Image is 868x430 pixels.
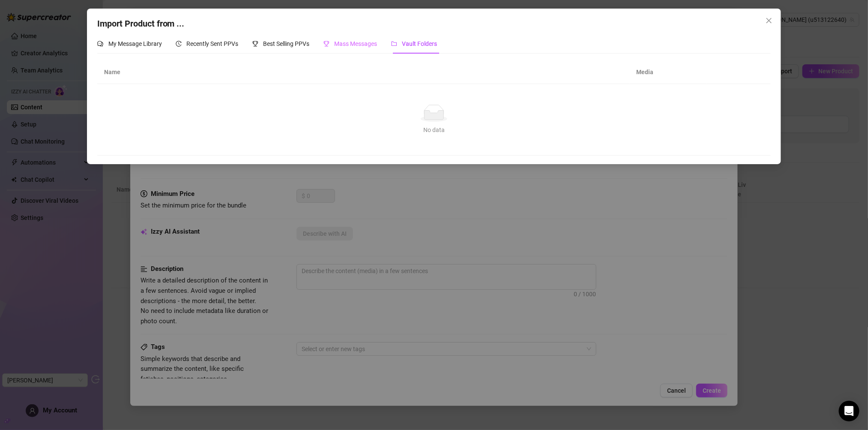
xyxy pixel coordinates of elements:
span: folder [391,41,397,47]
span: trophy [252,41,258,47]
span: Recently Sent PPVs [187,40,239,47]
span: comment [97,41,103,47]
span: Mass Messages [335,40,377,47]
th: Name [97,60,630,84]
span: history [176,41,182,47]
span: close [766,17,772,24]
div: No data [108,125,761,135]
th: Media [630,60,707,84]
div: Open Intercom Messenger [839,401,859,421]
span: Best Selling PPVs [263,40,310,47]
span: trophy [323,41,329,47]
span: Import Product from ... [97,18,185,29]
span: Vault Folders [402,40,437,47]
span: Close [762,17,776,24]
button: Close [762,14,776,27]
span: My Message Library [108,40,162,47]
